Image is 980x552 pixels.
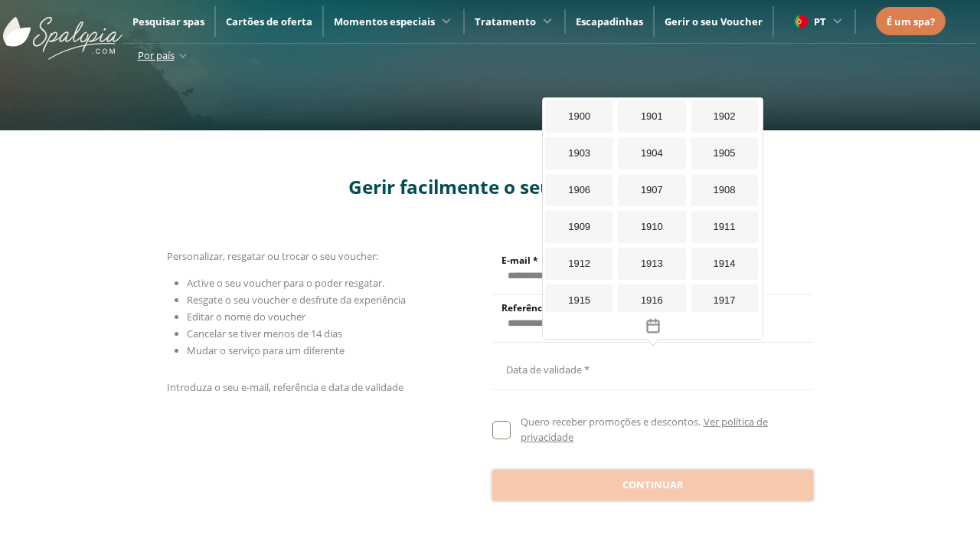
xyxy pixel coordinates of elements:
button: Toggle overlay [543,312,763,339]
div: 1917 [691,284,759,317]
div: 1908 [691,174,759,206]
span: Personalizar, resgatar ou trocar o seu voucher: [167,249,378,263]
a: Escapadinhas [576,15,643,28]
a: Cartões de oferta [226,15,312,28]
div: 1915 [545,284,613,317]
div: 1914 [691,248,759,280]
div: 1911 [691,211,759,243]
div: 1909 [545,211,613,243]
div: 1905 [691,137,759,169]
div: 1910 [618,211,686,243]
span: Introduza o seu e-mail, referência e data de validade [167,380,403,394]
div: 1913 [618,248,686,280]
span: Active o seu voucher para o poder resgatar. [187,276,384,290]
a: Gerir o seu Voucher [665,15,763,28]
span: Gerir facilmente o seu voucher [348,174,632,199]
span: É um spa? [887,15,935,28]
img: ImgLogoSpalopia.BvClDcEz.svg [3,2,122,60]
div: 1906 [545,174,613,206]
a: É um spa? [887,13,935,30]
div: 1907 [618,174,686,206]
div: 1912 [545,248,613,280]
span: Mudar o serviço para um diferente [187,343,345,357]
span: Resgate o seu voucher e desfrute da experiência [187,293,406,307]
span: Editar o nome do voucher [187,310,305,324]
button: Continuar [492,470,813,501]
a: Ver política de privacidade [521,415,767,444]
div: 1900 [545,100,613,133]
span: Quero receber promoções e descontos. [521,415,701,429]
span: Cancelar se tiver menos de 14 dias [187,327,342,340]
div: 1902 [691,100,759,133]
div: 1901 [618,100,686,133]
div: 1903 [545,137,613,169]
div: 1904 [618,137,686,169]
span: Continuar [622,478,684,493]
a: Pesquisar spas [132,15,204,28]
span: Por país [138,48,175,62]
div: 1916 [618,284,686,317]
